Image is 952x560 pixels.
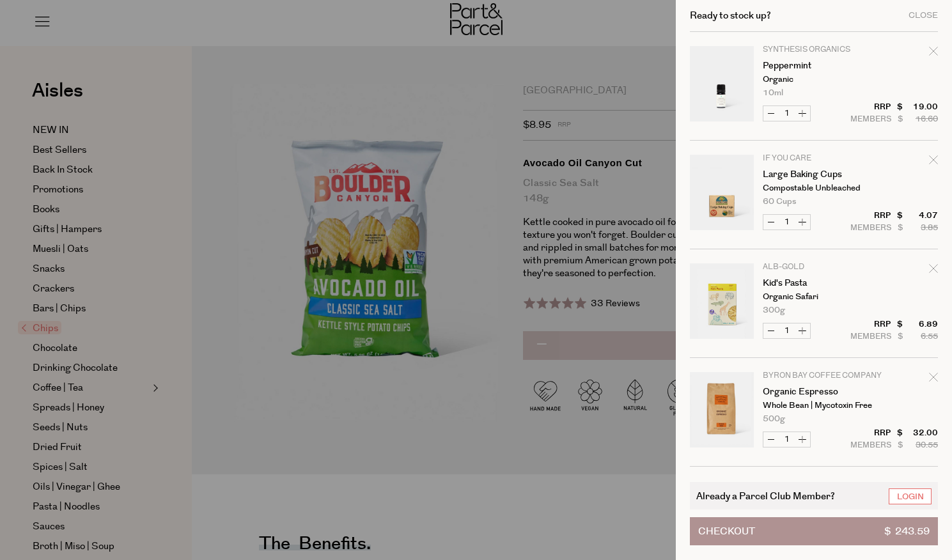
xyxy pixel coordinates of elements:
[763,279,862,288] a: Kid's Pasta
[929,370,938,387] div: Remove Organic Espresso
[763,372,862,380] p: Byron Bay Coffee Company
[909,12,938,20] div: Close
[779,432,795,447] input: QTY Organic Espresso
[929,153,938,170] div: Remove Large Baking Cups
[779,323,795,338] input: QTY Kid's Pasta
[690,11,771,20] h2: Ready to stock up?
[763,263,862,271] p: Alb-Gold
[696,488,835,503] span: Already a Parcel Club Member?
[763,89,783,97] span: 10ml
[763,306,785,315] span: 300g
[779,106,795,121] input: QTY Peppermint
[779,215,795,229] input: QTY Large Baking Cups
[763,184,862,192] p: Compostable Unbleached
[884,518,930,545] span: $ 243.59
[929,261,938,279] div: Remove Kid's Pasta
[763,155,862,162] p: If You Care
[929,44,938,61] div: Remove Peppermint
[763,170,862,179] a: Large Baking Cups
[763,46,862,54] p: Synthesis Organics
[698,518,755,545] span: Checkout
[690,517,938,545] button: Checkout$ 243.59
[763,61,862,70] a: Peppermint
[763,293,862,301] p: Organic Safari
[889,488,932,504] a: Login
[763,387,862,396] a: Organic Espresso
[763,401,862,410] p: Whole Bean | Mycotoxin Free
[763,75,862,84] p: Organic
[763,415,785,423] span: 500g
[763,198,796,206] span: 60 Cups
